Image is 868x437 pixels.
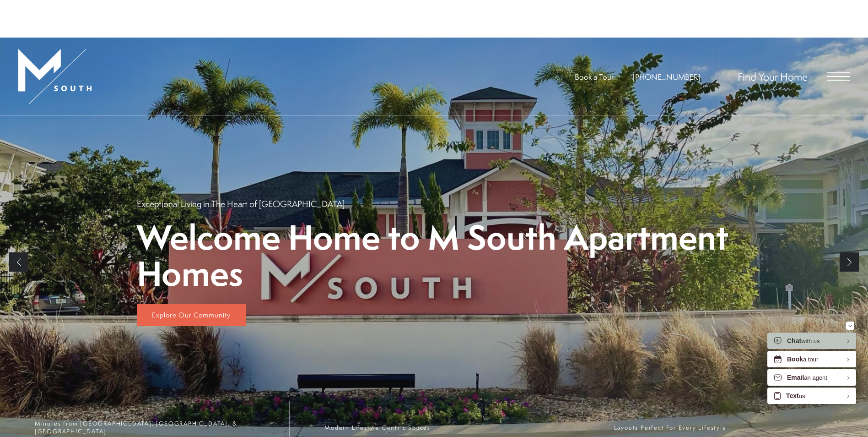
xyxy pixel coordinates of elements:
[575,71,614,82] a: Book a Tour
[35,420,280,435] span: Minutes from [GEOGRAPHIC_DATA], [GEOGRAPHIC_DATA], & [GEOGRAPHIC_DATA]
[738,69,808,84] a: Find Your Home
[9,252,28,272] a: Previous
[152,310,231,320] span: Explore Our Community
[840,252,859,272] a: Next
[633,71,701,82] a: Call Us at 813-570-8014
[18,49,92,104] img: MSouth
[137,304,246,326] a: Explore Our Community
[137,219,732,291] p: Welcome Home to M South Apartment Homes
[137,198,345,210] p: Exceptional Living in The Heart of [GEOGRAPHIC_DATA]
[324,424,461,432] span: Modern Lifestyle Centric Spaces
[827,72,850,81] button: Open Menu
[633,71,701,82] span: [PHONE_NUMBER]
[614,424,727,432] span: Layouts Perfect For Every Lifestyle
